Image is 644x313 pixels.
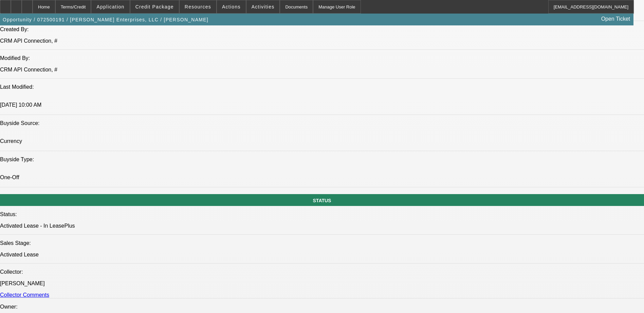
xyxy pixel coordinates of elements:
button: Activities [246,0,280,13]
span: Activities [252,4,275,9]
span: Opportunity / 072500191 / [PERSON_NAME] Enterprises, LLC / [PERSON_NAME] [3,17,208,22]
a: Open Ticket [599,13,633,25]
button: Application [91,0,129,13]
button: Credit Package [130,0,179,13]
span: Resources [185,4,211,9]
span: Application [96,4,124,9]
span: STATUS [313,198,331,203]
span: Actions [222,4,241,9]
button: Actions [217,0,246,13]
button: Resources [180,0,216,13]
span: Credit Package [135,4,174,9]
